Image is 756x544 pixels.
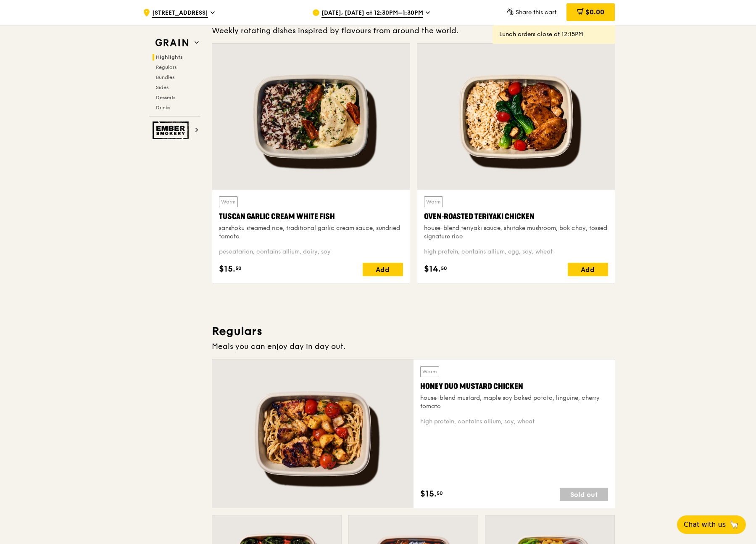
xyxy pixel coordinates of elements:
span: 50 [235,265,242,272]
span: Sides [156,85,169,90]
div: high protein, contains allium, egg, soy, wheat [424,248,608,256]
img: Ember Smokery web logo [153,121,191,139]
span: $0.00 [585,8,604,16]
div: Add [363,263,403,276]
img: Grain web logo [153,35,191,50]
button: Chat with us🦙 [677,515,746,534]
span: Highlights [156,54,183,60]
div: high protein, contains allium, soy, wheat [420,417,608,426]
span: Regulars [156,64,176,70]
div: Weekly rotating dishes inspired by flavours from around the world. [212,25,615,37]
span: $14. [424,263,441,275]
span: $15. [420,488,437,500]
span: Bundles [156,74,174,80]
div: house-blend mustard, maple soy baked potato, linguine, cherry tomato [420,394,608,411]
div: Sold out [560,488,608,501]
span: Chat with us [684,520,726,530]
div: pescatarian, contains allium, dairy, soy [219,248,403,256]
div: Warm [420,366,439,377]
h3: Regulars [212,324,615,339]
span: $15. [219,263,235,275]
div: house-blend teriyaki sauce, shiitake mushroom, bok choy, tossed signature rice [424,224,608,241]
span: Desserts [156,95,175,100]
span: [STREET_ADDRESS] [152,9,208,18]
div: Tuscan Garlic Cream White Fish [219,211,403,222]
div: Oven‑Roasted Teriyaki Chicken [424,211,608,222]
div: Lunch orders close at 12:15PM [499,30,608,39]
span: [DATE], [DATE] at 12:30PM–1:30PM [321,9,423,18]
span: 🦙 [729,520,739,530]
span: Drinks [156,105,170,111]
div: Warm [219,196,238,207]
div: sanshoku steamed rice, traditional garlic cream sauce, sundried tomato [219,224,403,241]
div: Add [568,263,608,276]
div: Meals you can enjoy day in day out. [212,341,615,352]
div: Warm [424,196,443,207]
span: 50 [441,265,447,272]
span: Share this cart [516,9,556,16]
div: Honey Duo Mustard Chicken [420,380,608,392]
span: 50 [437,490,443,496]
